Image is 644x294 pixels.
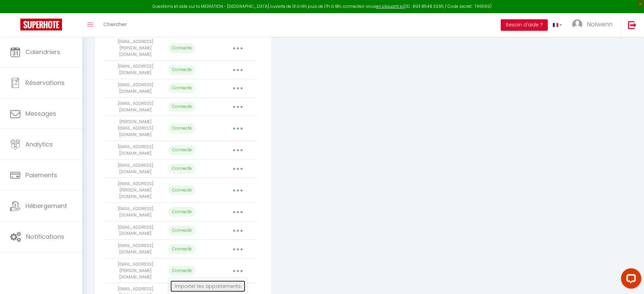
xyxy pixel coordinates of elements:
[105,258,166,283] td: [EMAIL_ADDRESS][PERSON_NAME][DOMAIN_NAME]
[103,21,127,28] span: Chercher
[105,36,166,61] td: [EMAIL_ADDRESS][PERSON_NAME][DOMAIN_NAME]
[105,97,166,116] td: [EMAIL_ADDRESS][DOMAIN_NAME]
[25,140,53,149] span: Analytics
[587,20,612,28] span: Nolwenn
[105,240,166,258] td: [EMAIL_ADDRESS][DOMAIN_NAME]
[170,280,245,292] a: Importer les appartements
[168,185,195,195] p: Connecté
[25,48,60,56] span: Calendriers
[105,141,166,159] td: [EMAIL_ADDRESS][DOMAIN_NAME]
[25,78,65,87] span: Réservations
[628,21,637,29] img: logout
[168,83,195,93] p: Connecté
[105,79,166,98] td: [EMAIL_ADDRESS][DOMAIN_NAME]
[572,19,582,29] img: ...
[105,61,166,79] td: [EMAIL_ADDRESS][DOMAIN_NAME]
[25,171,57,179] span: Paiements
[501,19,548,31] button: Besoin d'aide ?
[168,145,195,155] p: Connecté
[105,203,166,221] td: [EMAIL_ADDRESS][DOMAIN_NAME]
[567,13,621,37] a: ... Nolwenn
[376,3,404,9] a: en cliquant ici
[105,159,166,178] td: [EMAIL_ADDRESS][DOMAIN_NAME]
[168,123,195,133] p: Connecté
[168,43,195,53] p: Connecté
[26,232,64,241] span: Notifications
[168,226,195,235] p: Connecté
[168,102,195,112] p: Connecté
[105,116,166,141] td: [PERSON_NAME][EMAIL_ADDRESS][DOMAIN_NAME]
[168,266,195,276] p: Connecté
[105,178,166,203] td: [EMAIL_ADDRESS][PERSON_NAME][DOMAIN_NAME]
[105,221,166,240] td: [EMAIL_ADDRESS][DOMAIN_NAME]
[616,266,644,294] iframe: LiveChat chat widget
[168,65,195,75] p: Connecté
[25,202,67,210] span: Hébergement
[25,109,56,118] span: Messages
[168,164,195,174] p: Connecté
[168,244,195,254] p: Connecté
[98,13,132,37] a: Chercher
[168,207,195,217] p: Connecté
[20,19,62,30] img: Super Booking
